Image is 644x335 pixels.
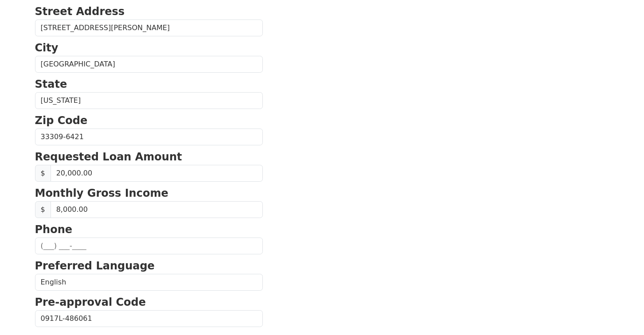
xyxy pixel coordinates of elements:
strong: Phone [35,223,73,236]
input: Pre-approval Code [35,310,263,327]
input: (___) ___-____ [35,238,263,254]
input: City [35,56,263,73]
input: Requested Loan Amount [51,165,263,182]
span: $ [35,201,51,218]
strong: Preferred Language [35,260,155,272]
span: $ [35,165,51,182]
p: Monthly Gross Income [35,185,263,201]
input: Zip Code [35,129,263,145]
strong: Street Address [35,5,125,18]
strong: City [35,42,59,54]
strong: Zip Code [35,114,88,127]
strong: State [35,78,67,90]
input: Street Address [35,19,263,36]
strong: Pre-approval Code [35,296,146,308]
strong: Requested Loan Amount [35,151,182,163]
input: 0.00 [51,201,263,218]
